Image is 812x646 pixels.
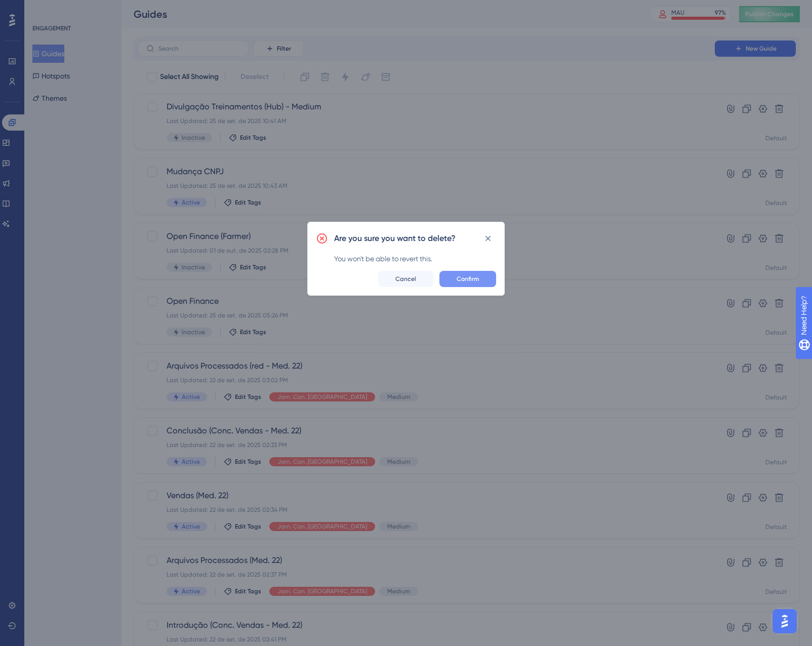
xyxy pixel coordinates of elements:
iframe: UserGuiding AI Assistant Launcher [769,606,800,636]
div: You won't be able to revert this. [334,253,496,265]
span: Confirm [457,275,479,283]
span: Cancel [395,275,416,283]
span: Need Help? [24,3,63,15]
h2: Are you sure you want to delete? [334,232,456,245]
